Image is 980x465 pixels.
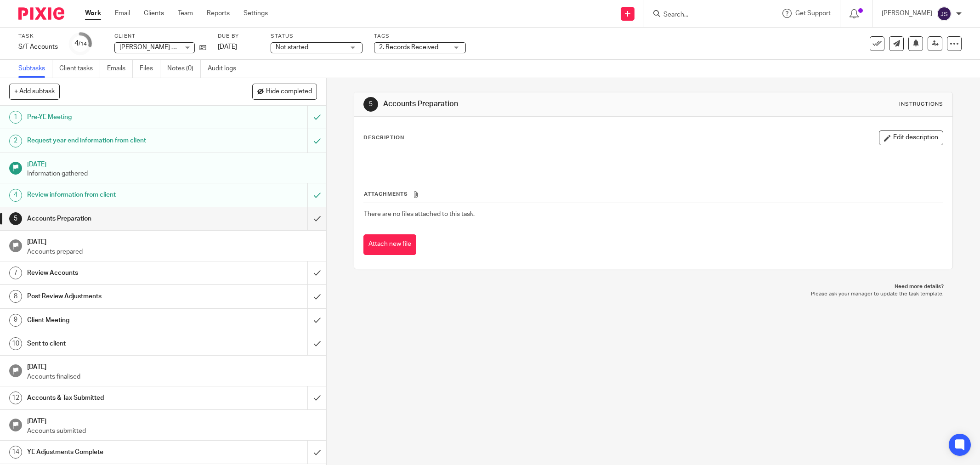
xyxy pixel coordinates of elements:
div: 12 [9,391,22,404]
label: Task [18,33,58,40]
div: 9 [9,314,22,327]
div: S/T Accounts [18,42,58,51]
button: Hide completed [252,84,317,99]
p: Accounts submitted [27,426,317,436]
button: Attach new file [363,234,416,255]
label: Tags [374,33,466,40]
a: Client tasks [59,60,100,78]
h1: [DATE] [27,158,317,169]
a: Email [115,9,130,18]
div: 4 [74,38,87,49]
div: 7 [9,267,22,279]
a: Settings [244,9,268,18]
p: Please ask your manager to update the task template. [363,290,944,298]
button: + Add subtask [9,84,60,99]
div: Instructions [899,101,943,108]
h1: Review information from client [27,188,208,202]
h1: [DATE] [27,360,317,372]
h1: Accounts Preparation [383,99,673,109]
h1: Accounts Preparation [27,212,208,226]
a: Notes (0) [167,60,201,78]
a: Work [85,9,101,18]
h1: Post Review Adjustments [27,289,208,303]
div: 14 [9,446,22,459]
h1: [DATE] [27,235,317,247]
a: Files [140,60,160,78]
small: /14 [79,41,87,46]
p: Information gathered [27,169,317,178]
a: Reports [207,9,230,18]
label: Status [271,33,363,40]
p: Accounts prepared [27,247,317,256]
h1: YE Adjustments Complete [27,445,208,459]
span: Not started [276,44,308,51]
p: Need more details? [363,283,944,290]
div: 4 [9,189,22,202]
h1: Request year end information from client [27,134,208,147]
label: Client [114,33,206,40]
h1: Accounts & Tax Submitted [27,391,208,405]
input: Search [663,11,745,19]
p: Accounts finalised [27,372,317,381]
h1: Sent to client [27,337,208,351]
a: Subtasks [18,60,52,78]
p: [PERSON_NAME] [882,9,932,18]
h1: Client Meeting [27,313,208,327]
img: svg%3E [937,6,952,21]
a: Emails [107,60,133,78]
h1: Review Accounts [27,266,208,280]
h1: [DATE] [27,414,317,426]
div: 10 [9,337,22,350]
label: Due by [218,33,259,40]
button: Edit description [879,130,943,145]
div: 5 [9,212,22,225]
div: 5 [363,97,378,112]
span: 2. Records Received [379,44,438,51]
a: Clients [144,9,164,18]
h1: Pre-YE Meeting [27,110,208,124]
span: There are no files attached to this task. [364,211,475,217]
span: Hide completed [266,88,312,96]
a: Team [178,9,193,18]
a: Audit logs [208,60,243,78]
img: Pixie [18,7,64,20]
div: 2 [9,135,22,147]
span: Attachments [364,192,408,197]
span: Get Support [795,10,831,17]
div: 1 [9,111,22,124]
span: [PERSON_NAME] TA RAS Electrical Services [119,44,247,51]
p: Description [363,134,404,142]
div: 8 [9,290,22,303]
span: [DATE] [218,44,237,50]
